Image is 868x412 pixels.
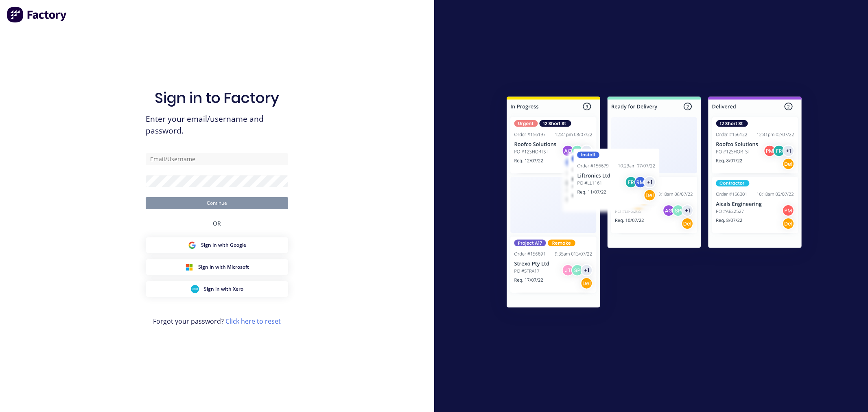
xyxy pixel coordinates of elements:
span: Enter your email/username and password. [146,113,288,137]
span: Sign in with Google [201,241,246,249]
button: Microsoft Sign inSign in with Microsoft [146,259,288,275]
div: OR [213,209,221,237]
span: Sign in with Xero [204,285,243,293]
a: Click here to reset [225,317,281,326]
img: Google Sign in [188,241,196,249]
img: Factory [7,7,68,23]
span: Forgot your password? [153,316,281,326]
img: Microsoft Sign in [185,263,193,271]
span: Sign in with Microsoft [198,263,249,271]
img: Xero Sign in [191,285,199,293]
button: Continue [146,197,288,209]
input: Email/Username [146,153,288,165]
button: Xero Sign inSign in with Xero [146,281,288,297]
img: Sign in [489,80,820,327]
button: Google Sign inSign in with Google [146,237,288,253]
h1: Sign in to Factory [155,89,279,107]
